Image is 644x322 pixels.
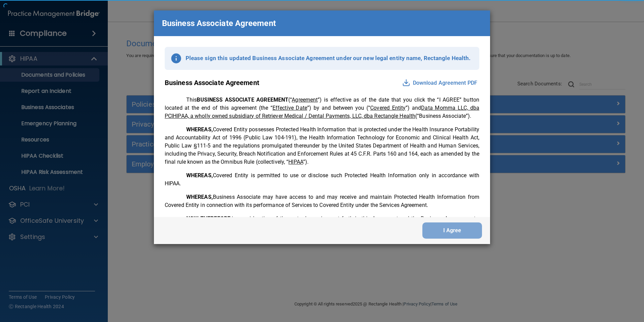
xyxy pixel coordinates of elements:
p: in consideration of the mutual promises set forth in this Agreement and the Business Arrangements... [165,215,479,239]
span: BUSINESS ASSOCIATE AGREEMENT [197,97,288,103]
p: Covered Entity possesses Protected Health Information that is protected under the Health Insuranc... [165,126,479,166]
span: NOW THEREFORE, [186,215,232,222]
p: This (“ ”) is effective as of the date that you click the “I AGREE” button located at the end of ... [165,96,479,120]
p: Please sign this updated Business Associate Agreement under our new legal entity name, Rectangle ... [186,53,471,63]
p: Business Associate Agreement [165,77,259,89]
button: Download Agreement PDF [400,78,479,88]
p: Business Associate may have access to and may receive and maintain Protected Health Information f... [165,193,479,209]
span: WHEREAS, [186,172,213,179]
span: WHEREAS, [186,126,213,133]
p: Business Associate Agreement [162,16,276,31]
u: Agreement [292,97,318,103]
u: Data Momma LLC, dba PCIHIPAA, a wholly owned subsidiary of Retriever Medical / Dental Payments, L... [165,105,479,119]
u: Effective Date [272,105,307,111]
p: Covered Entity is permitted to use or disclose such Protected Health Information only in accordan... [165,171,479,188]
u: HIPAA [288,159,303,165]
button: I Agree [422,222,482,239]
u: Covered Entity [370,105,406,111]
span: WHEREAS, [186,194,213,200]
